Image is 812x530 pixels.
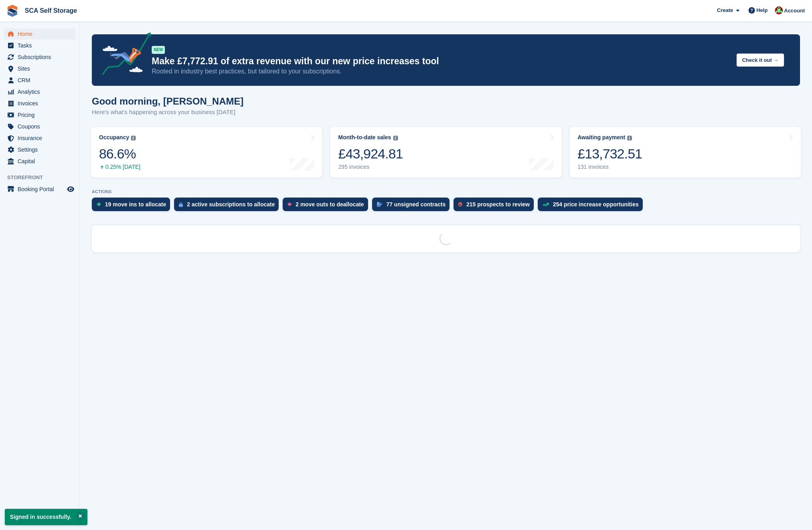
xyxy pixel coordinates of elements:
img: Dale Chapman [775,6,783,14]
p: Here's what's happening across your business [DATE] [92,108,244,117]
img: icon-info-grey-7440780725fd019a000dd9b08b2336e03edf1995a4989e88bcd33f0948082b44.svg [131,136,136,140]
div: Occupancy [99,134,129,141]
span: Capital [18,156,65,167]
div: 77 unsigned contracts [386,201,446,208]
span: Help [757,6,768,14]
p: Rooted in industry best practices, but tailored to your subscriptions. [152,67,730,76]
img: move_outs_to_deallocate_icon-f764333ba52eb49d3ac5e1228854f67142a1ed5810a6f6cc68b1a99e826820c5.svg [287,202,291,207]
div: Awaiting payment [578,134,626,141]
span: Sites [18,63,65,74]
a: 2 active subscriptions to allocate [174,198,283,215]
a: menu [4,28,75,40]
span: Invoices [18,98,65,109]
a: menu [4,121,75,132]
span: CRM [18,75,65,86]
a: menu [4,144,75,155]
img: prospect-51fa495bee0391a8d652442698ab0144808aea92771e9ea1ae160a38d050c398.svg [458,202,462,207]
a: menu [4,86,75,97]
span: Settings [18,144,65,155]
div: 0.25% [DATE] [99,164,141,170]
h1: Good morning, [PERSON_NAME] [92,96,244,107]
span: Home [18,28,65,40]
p: Signed in successfully. [5,509,87,525]
div: 2 move outs to deallocate [295,201,364,208]
img: stora-icon-8386f47178a22dfd0bd8f6a31ec36ba5ce8667c1dd55bd0f319d3a0aa187defe.svg [6,5,18,17]
button: Check it out → [737,53,784,67]
div: £43,924.81 [338,146,403,162]
a: Month-to-date sales £43,924.81 295 invoices [330,127,561,178]
img: icon-info-grey-7440780725fd019a000dd9b08b2336e03edf1995a4989e88bcd33f0948082b44.svg [393,136,398,140]
p: Make £7,772.91 of extra revenue with our new price increases tool [152,55,730,67]
img: active_subscription_to_allocate_icon-d502201f5373d7db506a760aba3b589e785aa758c864c3986d89f69b8ff3... [179,202,183,207]
span: Create [717,6,733,14]
a: menu [4,98,75,109]
div: NEW [152,46,165,54]
div: 86.6% [99,146,141,162]
div: Month-to-date sales [338,134,391,141]
span: Coupons [18,121,65,132]
span: Storefront [7,174,79,182]
a: menu [4,156,75,167]
img: price_increase_opportunities-93ffe204e8149a01c8c9dc8f82e8f89637d9d84a8eef4429ea346261dce0b2c0.svg [543,203,549,206]
span: Insurance [18,132,65,144]
div: 295 invoices [338,164,403,170]
span: Booking Portal [18,184,65,195]
span: Tasks [18,40,65,51]
div: 19 move ins to allocate [105,201,166,208]
a: menu [4,109,75,121]
a: menu [4,63,75,74]
img: price-adjustments-announcement-icon-8257ccfd72463d97f412b2fc003d46551f7dbcb40ab6d574587a9cd5c0d94... [95,32,151,78]
img: move_ins_to_allocate_icon-fdf77a2bb77ea45bf5b3d319d69a93e2d87916cf1d5bf7949dd705db3b84f3ca.svg [97,202,101,207]
a: menu [4,51,75,63]
img: contract_signature_icon-13c848040528278c33f63329250d36e43548de30e8caae1d1a13099fd9432cc5.svg [377,202,382,207]
div: 131 invoices [578,164,642,170]
div: 2 active subscriptions to allocate [187,201,275,208]
span: Analytics [18,86,65,97]
span: Subscriptions [18,51,65,63]
div: 215 prospects to review [466,201,530,208]
div: £13,732.51 [578,146,642,162]
a: Preview store [66,184,75,194]
a: Awaiting payment £13,732.51 131 invoices [570,127,801,178]
a: Occupancy 86.6% 0.25% [DATE] [91,127,322,178]
div: 254 price increase opportunities [553,201,639,208]
a: 215 prospects to review [454,198,538,215]
span: Pricing [18,109,65,121]
a: menu [4,132,75,144]
img: icon-info-grey-7440780725fd019a000dd9b08b2336e03edf1995a4989e88bcd33f0948082b44.svg [627,136,632,140]
span: Account [784,7,805,15]
a: menu [4,40,75,51]
a: menu [4,184,75,195]
a: 19 move ins to allocate [92,198,174,215]
a: 254 price increase opportunities [538,198,647,215]
a: SCA Self Storage [22,4,80,17]
a: menu [4,75,75,86]
a: 77 unsigned contracts [372,198,454,215]
a: 2 move outs to deallocate [283,198,372,215]
p: ACTIONS [92,189,800,194]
